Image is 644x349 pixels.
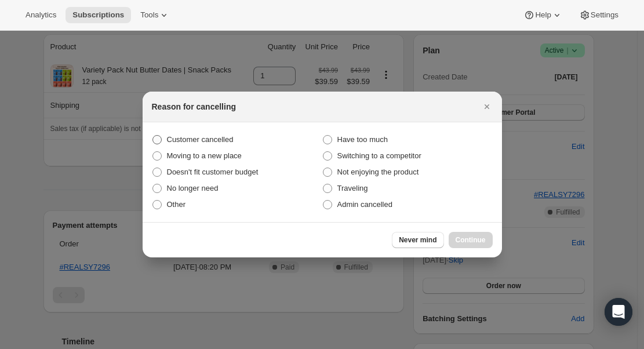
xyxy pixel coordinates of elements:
[19,7,63,23] button: Analytics
[572,7,625,23] button: Settings
[26,10,56,20] span: Analytics
[133,7,177,23] button: Tools
[337,168,419,176] span: Not enjoying the product
[167,168,259,176] span: Doesn't fit customer budget
[72,10,124,20] span: Subscriptions
[66,7,131,23] button: Subscriptions
[535,10,551,20] span: Help
[392,232,443,248] button: Never mind
[516,7,569,23] button: Help
[167,184,219,192] span: No longer need
[167,135,234,144] span: Customer cancelled
[167,200,186,209] span: Other
[591,10,618,20] span: Settings
[479,99,495,115] button: Close
[337,200,392,209] span: Admin cancelled
[337,151,421,160] span: Switching to a competitor
[337,184,368,192] span: Traveling
[605,298,632,326] div: Open Intercom Messenger
[140,10,158,20] span: Tools
[399,235,436,245] span: Never mind
[152,101,236,112] h2: Reason for cancelling
[167,151,242,160] span: Moving to a new place
[337,135,388,144] span: Have too much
